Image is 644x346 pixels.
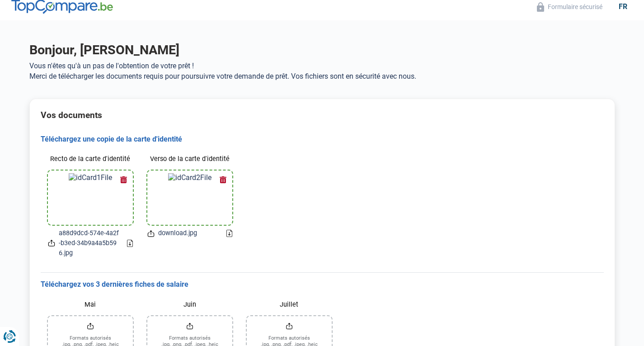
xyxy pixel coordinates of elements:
label: Juin [147,297,232,313]
label: Mai [48,297,133,313]
label: Verso de la carte d'identité [147,151,232,167]
label: Recto de la carte d'identité [48,151,133,167]
span: download.jpg [158,228,197,238]
span: a88d9dcd-574e-4a2f-b3ed-34b9a4a5b596.jpg [59,228,120,258]
p: Vous n'êtes qu'à un pas de l'obtention de votre prêt ! [29,62,615,70]
h2: Vos documents [41,110,604,120]
a: Download [226,230,232,237]
h3: Téléchargez vos 3 dernières fiches de salaire [41,280,604,289]
h1: Bonjour, [PERSON_NAME] [29,42,615,58]
img: idCard1File [69,173,112,222]
div: fr [613,2,633,11]
h3: Téléchargez une copie de la carte d'identité [41,135,604,144]
label: Juillet [247,297,332,313]
img: idCard2File [168,173,212,222]
button: Formulaire sécurisé [534,2,605,12]
p: Merci de télécharger les documents requis pour poursuivre votre demande de prêt. Vos fichiers son... [29,72,615,81]
a: Download [127,240,133,247]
